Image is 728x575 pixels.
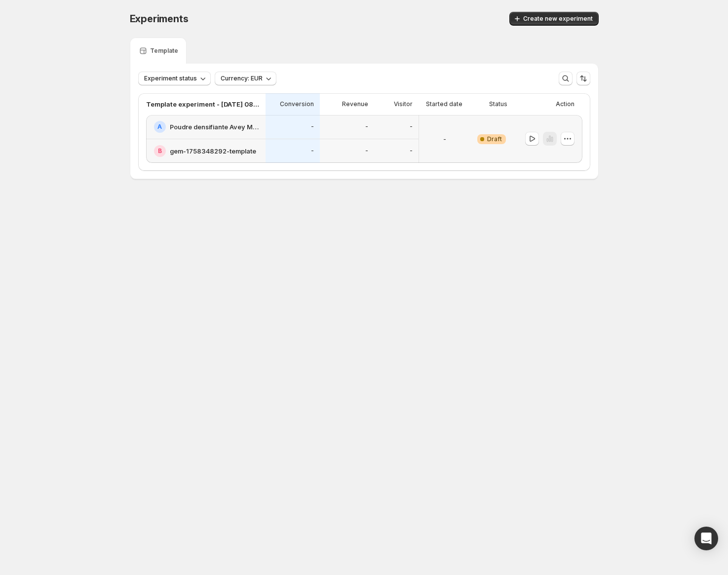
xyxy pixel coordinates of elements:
[365,123,368,131] p: -
[311,147,314,155] p: -
[342,100,368,108] p: Revenue
[144,75,197,82] span: Experiment status
[215,72,276,85] button: Currency: EUR
[694,527,718,550] div: Open Intercom Messenger
[410,147,413,155] p: -
[523,15,593,23] span: Create new experiment
[487,135,502,143] span: Draft
[556,100,575,108] p: Action
[170,122,260,132] h2: Poudre densifiante Avey Marron Clair
[509,12,599,26] button: Create new experiment
[576,72,590,85] button: Sort the results
[150,47,178,55] p: Template
[170,146,256,156] h2: gem-1758348292-template
[280,100,314,108] p: Conversion
[410,123,413,131] p: -
[311,123,314,131] p: -
[157,123,162,131] h2: A
[443,134,446,144] p: -
[158,147,162,155] h2: B
[130,13,189,25] span: Experiments
[365,147,368,155] p: -
[138,72,211,85] button: Experiment status
[146,99,260,109] p: Template experiment - [DATE] 08:00:53
[426,100,462,108] p: Started date
[221,75,263,82] span: Currency: EUR
[489,100,507,108] p: Status
[394,100,413,108] p: Visitor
